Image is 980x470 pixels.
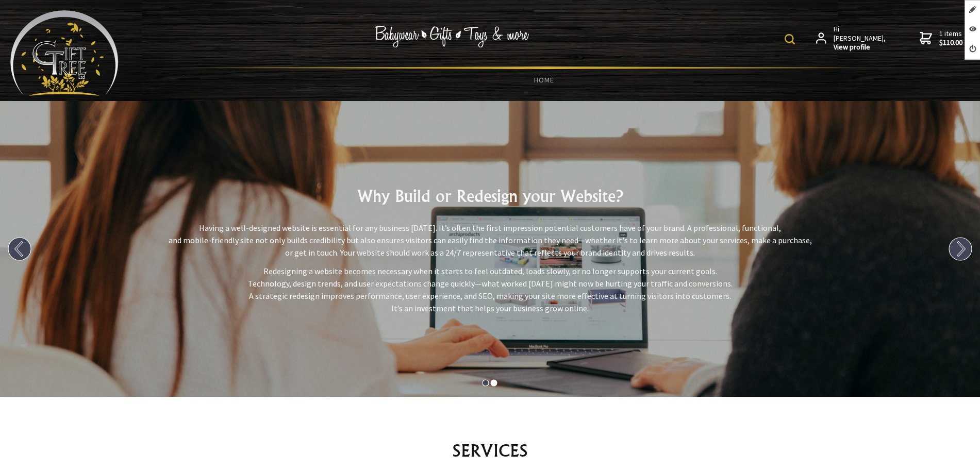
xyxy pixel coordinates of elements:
[785,34,795,44] img: product search
[10,10,119,96] img: Babyware - Gifts - Toys and more...
[939,29,962,47] span: 1 items
[920,25,962,52] a: 1 items$110.00
[834,43,887,52] strong: View profile
[8,265,972,314] p: Redesigning a website becomes necessary when it starts to feel outdated, loads slowly, or no long...
[834,25,887,52] span: Hi [PERSON_NAME],
[939,38,962,47] strong: $110.00
[8,183,972,208] h2: Why Build or Redesign your Website?
[185,438,795,463] h2: SERVICES
[8,222,972,259] p: Having a well-designed website is essential for any business [DATE]. It’s often the first impress...
[816,25,887,52] a: Hi [PERSON_NAME],View profile
[142,69,946,91] a: HOME
[374,26,529,47] img: Babywear - Gifts - Toys & more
